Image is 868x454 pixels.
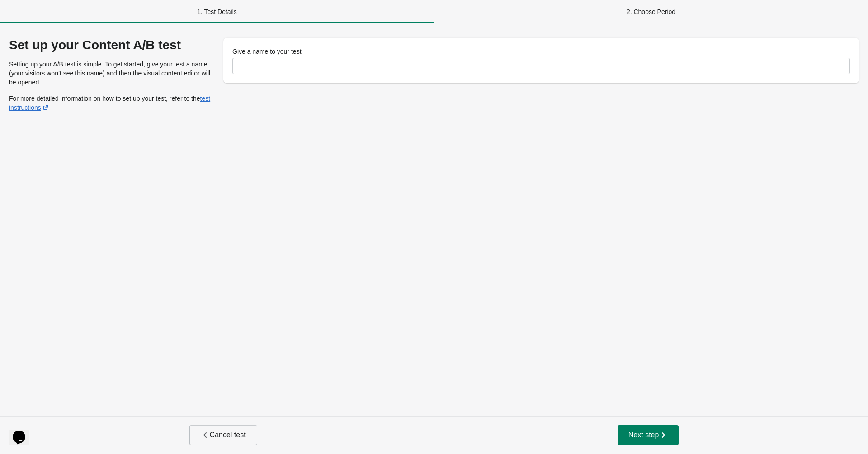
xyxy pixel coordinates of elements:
[9,94,216,112] p: For more detailed information on how to set up your test, refer to the
[9,418,38,445] iframe: chat widget
[9,38,216,52] div: Set up your Content A/B test
[189,425,257,445] button: Cancel test
[618,425,679,445] button: Next step
[628,431,668,440] span: Next step
[232,47,302,56] label: Give a name to your test
[201,431,246,440] span: Cancel test
[9,60,216,87] p: Setting up your A/B test is simple. To get started, give your test a name (your visitors won’t se...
